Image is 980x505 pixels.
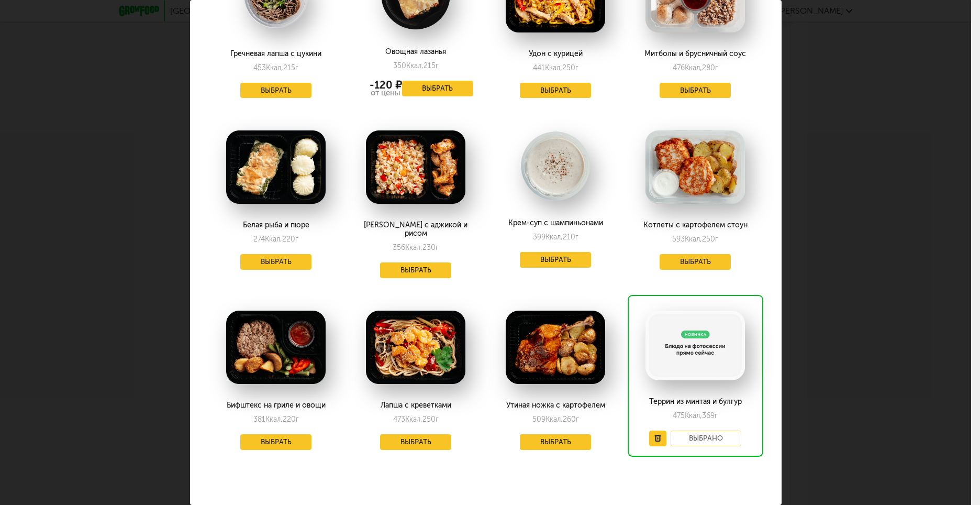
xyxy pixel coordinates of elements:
[638,221,752,229] div: Котлеты с картофелем стоун
[296,415,299,424] span: г
[402,81,473,96] button: Выбрать
[370,89,402,97] div: от цены
[685,235,702,244] span: Ккал,
[265,415,283,424] span: Ккал,
[226,311,326,384] img: big_9AQQJZ8gryAUOT6w.png
[295,235,298,244] span: г
[366,311,465,384] img: big_tEkfRxL7jMyGjdJp.png
[575,63,578,72] span: г
[575,233,578,241] span: г
[380,434,451,450] button: Выбрать
[436,415,439,424] span: г
[265,235,282,244] span: Ккал,
[253,415,299,424] div: 381 220
[366,130,465,204] img: big_sz9PS315UjtpT7sm.png
[498,219,612,227] div: Крем-суп с шампиньонами
[520,83,591,98] button: Выбрать
[380,262,451,278] button: Выбрать
[218,50,333,58] div: Гречневая лапша с цукини
[295,63,298,72] span: г
[638,50,752,58] div: Митболы и брусничный соус
[545,415,563,424] span: Ккал,
[406,61,424,70] span: Ккал,
[393,415,439,424] div: 473 250
[520,252,591,268] button: Выбрать
[358,48,473,56] div: Овощная лазанья
[545,63,562,72] span: Ккал,
[218,401,333,410] div: Бифштекс на гриле и овощи
[715,411,718,420] span: г
[506,311,605,384] img: big_BFO234G9GzP9LEAt.png
[226,130,326,204] img: big_oZ8ug1MJM1Pg6Zux.png
[405,243,422,252] span: Ккал,
[370,81,402,89] div: -120 ₽
[638,398,752,406] div: Террин из минтая и булгур
[532,415,579,424] div: 509 260
[533,63,578,72] div: 441 250
[533,233,578,241] div: 399 210
[545,233,563,241] span: Ккал,
[240,434,311,450] button: Выбрать
[498,401,612,410] div: Утиная ножка с картофелем
[685,63,702,72] span: Ккал,
[253,63,298,72] div: 453 215
[218,221,333,229] div: Белая рыба и пюре
[436,243,439,252] span: г
[436,61,439,70] span: г
[715,235,718,244] span: г
[645,311,745,380] img: big_noimage.png
[660,83,731,98] button: Выбрать
[672,235,718,244] div: 593 250
[393,61,439,70] div: 350 215
[393,243,439,252] div: 356 230
[673,63,718,72] div: 476 280
[405,415,422,424] span: Ккал,
[506,130,605,202] img: big_1tGe9BkyrhqSxuRi.png
[498,50,612,58] div: Удон с курицей
[660,254,731,270] button: Выбрать
[520,434,591,450] button: Выбрать
[358,401,473,410] div: Лапша с креветками
[253,235,298,244] div: 274 220
[685,411,702,420] span: Ккал,
[358,221,473,238] div: [PERSON_NAME] с аджикой и рисом
[645,130,745,204] img: big_Ow0gNtqrzrhyRnRg.png
[266,63,283,72] span: Ккал,
[240,83,311,98] button: Выбрать
[715,63,718,72] span: г
[240,254,311,270] button: Выбрать
[576,415,579,424] span: г
[673,411,718,420] div: 475 369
